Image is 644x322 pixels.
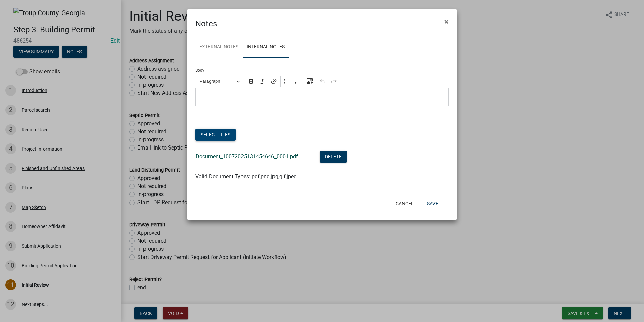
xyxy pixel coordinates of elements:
[195,68,204,72] label: Body
[195,129,236,141] button: Select files
[439,12,454,31] button: Close
[320,151,347,163] button: Delete
[243,36,289,58] a: Internal Notes
[195,18,217,30] h4: Notes
[197,76,243,87] button: Paragraph, Heading
[196,153,298,160] a: Document_10072025131454646_0001.pdf
[444,17,449,26] span: ×
[422,197,444,210] button: Save
[195,75,449,88] div: Editor toolbar
[320,154,347,160] wm-modal-confirm: Delete Document
[390,197,419,210] button: Cancel
[195,173,297,180] span: Valid Document Types: pdf,png,jpg,gif,jpeg
[200,77,235,85] span: Paragraph
[195,88,449,106] div: Editor editing area: main. Press Alt+0 for help.
[195,36,243,58] a: External Notes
